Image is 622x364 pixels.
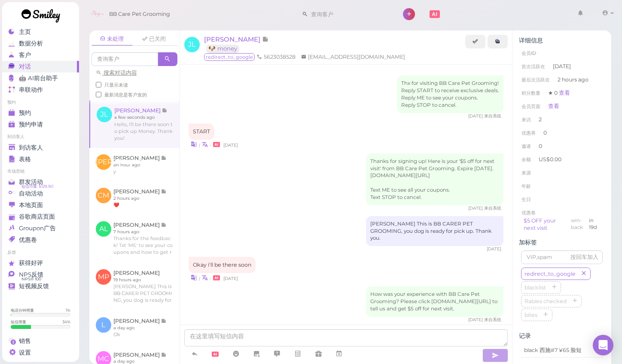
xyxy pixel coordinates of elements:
li: 0 [519,139,605,153]
span: 优惠卷 [19,236,37,244]
a: 已关闭 [134,33,175,45]
span: 预约申请 [19,121,43,128]
a: 未处理 [91,33,133,46]
div: • [189,273,504,282]
input: 最新消息是客户发的 [96,92,101,97]
span: NPS® 100 [21,276,41,283]
span: 邀请 [521,143,531,149]
span: 🤖 AI前台助手 [19,75,58,82]
div: 记录 [519,332,605,340]
li: 到访客人 [2,134,79,140]
div: START [189,123,214,140]
input: 只显示未读 [96,82,101,87]
span: 2 hours ago [558,76,588,84]
span: 本地页面 [19,202,43,209]
span: 短信币量: $129.90 [21,183,53,190]
span: 最新消息是客户发的 [104,92,147,98]
a: $5 OFF your next visit [524,217,556,232]
span: 05/16/2025 11:39am [468,205,484,211]
span: 年龄 [521,183,531,189]
span: 数据分析 [19,40,43,47]
span: 表格 [19,156,31,163]
span: 记录 [262,35,268,43]
a: 预约申请 [2,119,79,130]
span: NPS反馈 [19,271,43,278]
span: US$0.00 [539,156,561,162]
span: 05/16/2025 01:17pm [223,276,238,281]
span: 05/16/2025 11:34am [468,113,484,119]
a: 对话 [2,61,79,72]
a: 群发活动 短信币量: $129.90 [2,176,79,188]
a: 自动活动 [2,188,79,199]
span: 来源 [521,170,531,176]
a: 销售 [2,335,79,347]
li: 反馈 [2,250,79,256]
div: 短信用量 [11,319,26,325]
div: How was your experience with BB Care Pet Grooming? Please click [DOMAIN_NAME][URL] to tell us and... [366,286,503,317]
span: Groupon广告 [19,225,56,232]
div: 1 % [66,307,70,313]
li: 5623038528 [255,53,298,61]
div: 到期于2025-09-14 11:59pm [589,217,600,232]
span: 05/16/2025 02:34pm [468,317,484,322]
a: 主页 [2,26,79,38]
div: • [189,140,504,149]
div: Okay i'll be there soon [189,257,256,273]
span: 到访客人 [19,144,43,151]
a: 数据分析 [2,38,79,49]
i: | [199,142,200,148]
div: 加标签 [519,239,605,246]
div: Open Intercom Messenger [593,335,613,355]
a: 到访客人 [2,142,79,153]
span: 获得好评 [19,259,43,267]
span: 群发活动 [19,178,43,186]
a: 查看 [559,90,570,96]
a: 预约 [2,107,79,119]
span: redirect_to_google [523,271,577,277]
span: 来自系统 [484,113,501,119]
span: Rabies checked [523,298,568,304]
a: 优惠卷 [2,234,79,246]
span: 客户 [19,51,31,59]
a: 设置 [2,347,79,358]
span: ★ 0 [548,90,570,96]
span: 积分数量 [521,90,540,96]
a: 获得好评 [2,257,79,269]
a: 客户 [2,49,79,61]
span: [PERSON_NAME] [204,35,262,43]
a: NPS反馈 NPS® 100 [2,269,79,280]
span: 05/16/2025 01:14pm [487,246,501,252]
span: 来访 [521,117,531,123]
span: blacklist [523,284,548,291]
span: 主页 [19,28,31,36]
span: 串联动作 [19,86,43,93]
span: 会员页面 [521,103,540,109]
li: 0 [519,126,605,140]
li: 2 [519,113,605,126]
span: 首次活跃在 [521,63,545,69]
span: 只显示未读 [104,82,128,88]
span: 谷歌商店页面 [19,213,55,220]
p: black 西施#7 ¥65 脸短 [524,346,600,354]
span: BB Care Pet Grooming [109,2,170,26]
div: [PERSON_NAME] This is BB CARER PET GROOMING, you dog is ready for pick up. Thank you. [366,216,503,247]
i: | [199,276,200,281]
div: 电话分钟用量 [11,307,34,313]
span: 预约 [19,109,31,117]
input: VIP,spam [521,250,603,264]
div: Thx for visiting BB Care Pet Grooming! Reply START to receive exclusive deals. Reply ME to see yo... [397,75,503,113]
li: 市场营销 [2,168,79,174]
span: [DATE] [553,63,571,70]
input: 查询客户 [308,7,391,21]
a: 🐶 money [206,45,239,53]
span: 优惠券 [521,130,536,136]
a: 谷歌商店页面 [2,211,79,223]
li: 预约 [2,99,79,105]
span: 设置 [19,349,31,356]
div: 详细信息 [519,37,605,44]
li: [EMAIL_ADDRESS][DOMAIN_NAME] [299,53,407,61]
span: bites [523,312,539,318]
a: 查看 [548,103,559,109]
span: 会员ID [521,50,536,56]
span: 最后次活跃在 [521,77,550,83]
